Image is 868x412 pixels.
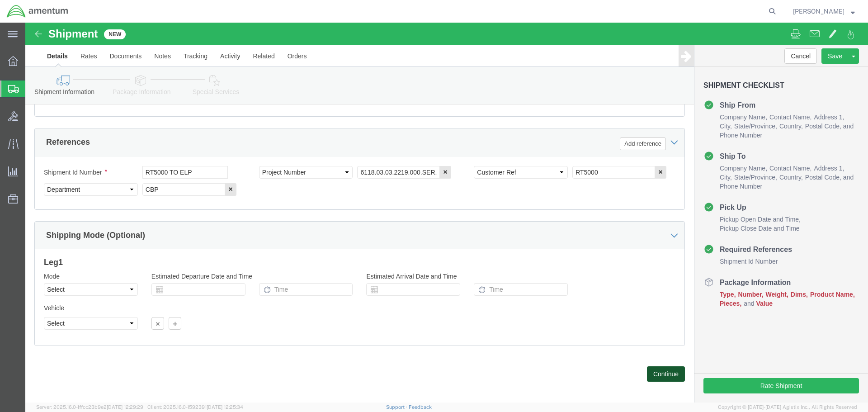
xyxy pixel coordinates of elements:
img: logo [6,5,69,18]
button: [PERSON_NAME] [793,6,855,17]
span: Client: 2025.16.0-1592391 [147,404,243,410]
span: [DATE] 12:25:34 [207,404,243,410]
span: Copyright © [DATE]-[DATE] Agistix Inc., All Rights Reserved [718,403,857,411]
span: [DATE] 12:29:29 [107,404,143,410]
iframe: FS Legacy Container [25,23,868,403]
a: Support [386,404,409,410]
span: Server: 2025.16.0-1ffcc23b9e2 [36,404,143,410]
span: Nick Riddle [793,6,844,16]
a: Feedback [409,404,432,410]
